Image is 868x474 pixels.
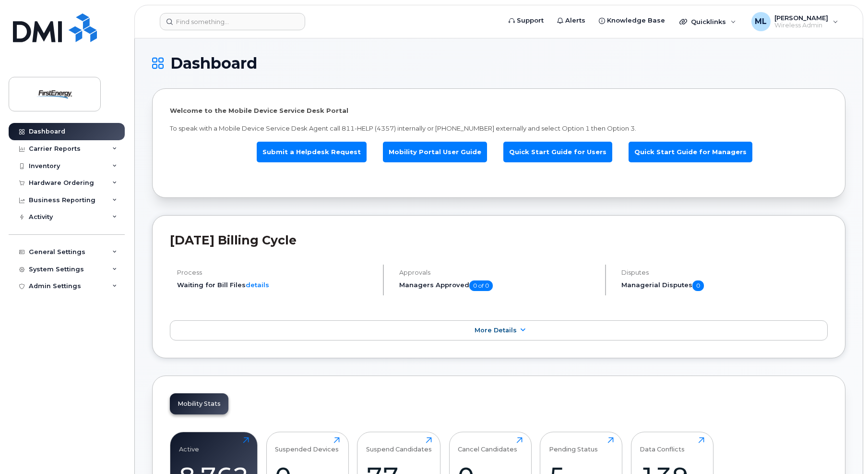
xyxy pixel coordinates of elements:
div: Suspend Candidates [366,437,432,453]
span: 0 [692,280,704,291]
div: Suspended Devices [275,437,339,453]
div: Active [179,437,199,453]
h4: Approvals [399,269,597,276]
p: Welcome to the Mobile Device Service Desk Portal [170,106,828,115]
div: Data Conflicts [640,437,685,453]
div: Cancel Candidates [458,437,517,453]
span: 0 of 0 [469,280,493,291]
a: Submit a Helpdesk Request [257,142,367,162]
a: details [246,281,269,289]
li: Waiting for Bill Files [177,280,375,290]
h2: [DATE] Billing Cycle [170,233,828,247]
span: Dashboard [170,56,257,71]
a: Quick Start Guide for Users [503,142,612,162]
h4: Process [177,269,375,276]
div: Pending Status [549,437,598,453]
p: To speak with a Mobile Device Service Desk Agent call 811-HELP (4357) internally or [PHONE_NUMBER... [170,124,828,133]
h4: Disputes [621,269,828,276]
h5: Managers Approved [399,280,597,291]
a: Quick Start Guide for Managers [629,142,752,162]
span: More Details [475,327,517,334]
h5: Managerial Disputes [621,280,828,291]
a: Mobility Portal User Guide [383,142,487,162]
iframe: Messenger Launcher [826,432,861,467]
